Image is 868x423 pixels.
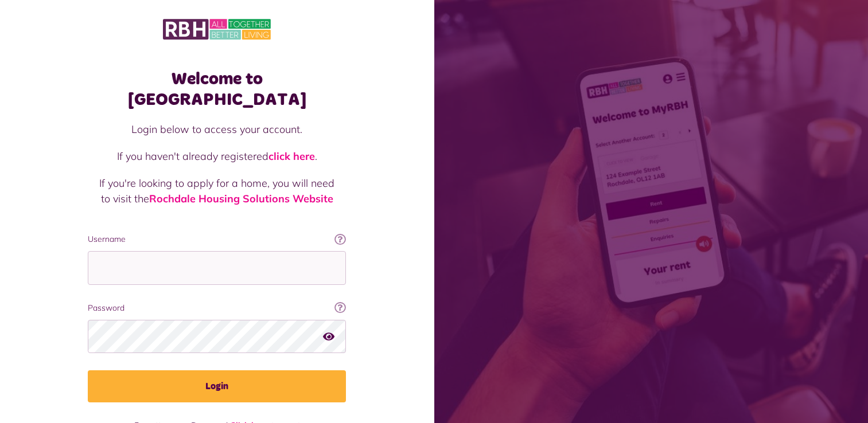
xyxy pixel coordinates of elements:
img: MyRBH [163,17,271,41]
a: click here [268,150,315,163]
label: Password [88,302,346,314]
a: Rochdale Housing Solutions Website [149,192,333,205]
label: Username [88,233,346,245]
p: If you haven't already registered . [99,148,334,164]
p: If you're looking to apply for a home, you will need to visit the [99,175,334,206]
h1: Welcome to [GEOGRAPHIC_DATA] [88,69,346,110]
p: Login below to access your account. [99,122,334,137]
button: Login [88,370,346,402]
